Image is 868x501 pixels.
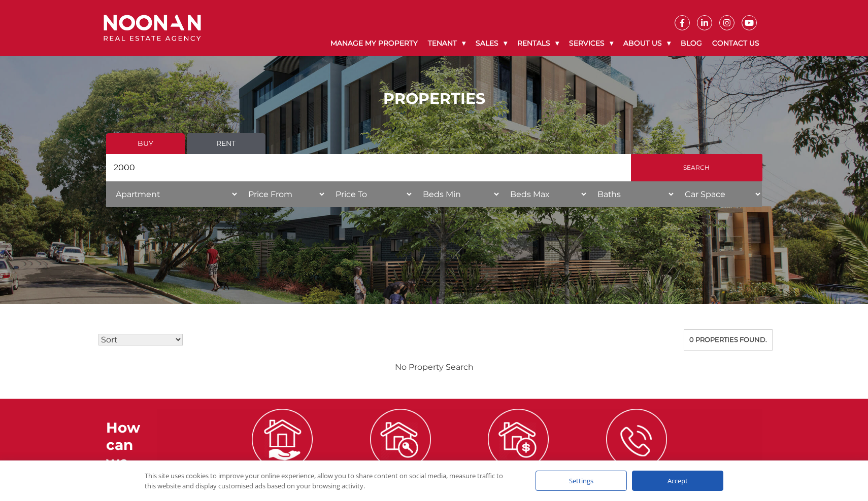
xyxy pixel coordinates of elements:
[606,409,667,470] img: ICONS
[106,133,185,154] a: Buy
[564,30,618,56] a: Services
[187,133,265,154] a: Rent
[512,30,564,56] a: Rentals
[618,30,676,56] a: About Us
[106,419,157,487] h3: How can we help?
[684,329,773,351] div: 0 properties found.
[707,30,764,56] a: Contact Us
[106,90,762,108] h1: PROPERTIES
[104,15,201,42] img: Noonan Real Estate Agency
[423,30,471,56] a: Tenant
[676,30,707,56] a: Blog
[252,409,313,470] img: ICONS
[145,471,515,491] div: This site uses cookies to improve your online experience, allow you to share content on social me...
[325,30,423,56] a: Manage My Property
[106,154,631,181] input: Search by suburb, postcode or area
[471,30,512,56] a: Sales
[579,434,695,497] a: ContactUs
[631,154,762,181] input: Search
[370,409,431,470] img: ICONS
[536,471,627,491] div: Settings
[224,434,341,497] a: Managemy Property
[460,434,577,497] a: Sellmy Property
[632,471,723,491] div: Accept
[488,409,549,470] img: ICONS
[96,361,773,373] p: No Property Search
[98,334,183,345] select: Sort Listings
[342,434,458,497] a: Leasemy Property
